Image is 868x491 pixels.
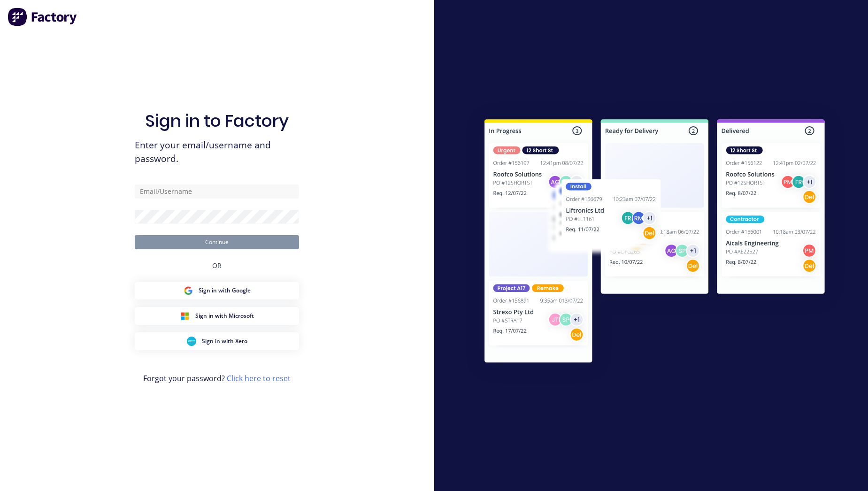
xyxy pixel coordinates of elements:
span: Enter your email/username and password. [135,138,299,166]
button: Continue [135,235,299,249]
span: Sign in with Google [199,286,251,295]
div: OR [212,249,222,282]
img: Microsoft Sign in [180,311,190,321]
button: Xero Sign inSign in with Xero [135,332,299,350]
span: Sign in with Xero [202,337,247,345]
input: Email/Username [135,184,299,199]
button: Microsoft Sign inSign in with Microsoft [135,307,299,325]
a: Click here to reset [227,373,291,384]
h1: Sign in to Factory [145,111,289,131]
button: Google Sign inSign in with Google [135,282,299,299]
img: Google Sign in [184,286,193,295]
img: Factory [8,8,78,26]
img: Sign in [464,100,845,385]
span: Sign in with Microsoft [195,312,254,320]
img: Xero Sign in [187,337,196,346]
span: Forgot your password? [143,373,291,384]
